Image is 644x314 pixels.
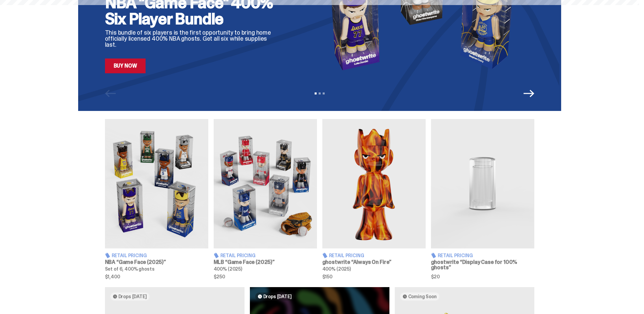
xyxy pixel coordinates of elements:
[322,119,426,279] a: Always On Fire Retail Pricing
[322,260,426,265] h3: ghostwrite “Always On Fire”
[220,253,256,258] span: Retail Pricing
[105,58,146,73] a: Buy Now
[431,119,534,248] img: Display Case for 100% ghosts
[214,260,317,265] h3: MLB “Game Face (2025)”
[105,260,208,265] h3: NBA “Game Face (2025)”
[105,30,279,48] p: This bundle of six players is the first opportunity to bring home officially licensed 400% NBA gh...
[118,294,147,299] span: Drops [DATE]
[105,119,208,248] img: Game Face (2025)
[431,260,534,270] h3: ghostwrite “Display Case for 100% ghosts”
[105,266,155,272] span: Set of 6, 400% ghosts
[524,88,534,99] button: Next
[214,119,317,248] img: Game Face (2025)
[408,294,437,299] span: Coming Soon
[263,294,292,299] span: Drops [DATE]
[319,92,321,94] button: View slide 2
[105,274,208,279] span: $1,400
[214,274,317,279] span: $250
[431,274,534,279] span: $20
[315,92,317,94] button: View slide 1
[112,253,147,258] span: Retail Pricing
[214,119,317,279] a: Game Face (2025) Retail Pricing
[105,119,208,279] a: Game Face (2025) Retail Pricing
[431,119,534,279] a: Display Case for 100% ghosts Retail Pricing
[323,92,325,94] button: View slide 3
[329,253,364,258] span: Retail Pricing
[322,119,426,248] img: Always On Fire
[322,266,351,272] span: 400% (2025)
[322,274,426,279] span: $150
[438,253,473,258] span: Retail Pricing
[214,266,242,272] span: 400% (2025)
